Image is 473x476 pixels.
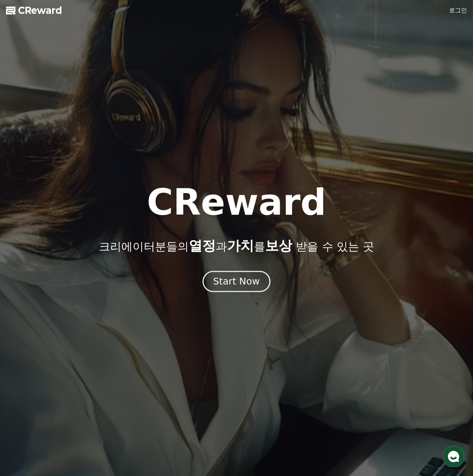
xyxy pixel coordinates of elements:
a: 대화 [49,238,97,256]
h1: CReward [147,184,326,220]
a: Start Now [204,279,269,286]
span: 대화 [69,249,78,255]
a: CReward [6,4,62,16]
a: 설정 [97,238,144,256]
span: 가치 [227,238,254,253]
span: CReward [18,4,62,16]
a: 로그인 [449,6,467,15]
span: 열정 [189,238,216,253]
button: Start Now [203,271,270,292]
p: 크리에이터분들의 과 를 받을 수 있는 곳 [99,238,374,253]
span: 보상 [265,238,292,253]
span: 홈 [24,249,28,255]
div: Start Now [213,275,260,288]
span: 설정 [116,249,125,255]
a: 홈 [2,238,49,256]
